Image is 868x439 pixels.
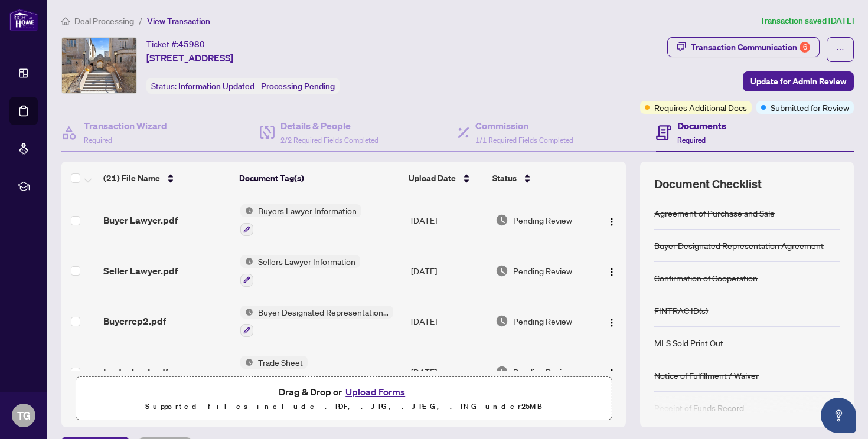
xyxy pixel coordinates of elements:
span: Sellers Lawyer Information [253,255,360,268]
img: logo [9,9,38,31]
th: Upload Date [404,162,488,195]
td: [DATE] [406,346,491,397]
th: Document Tag(s) [234,162,404,195]
div: Confirmation of Cooperation [654,271,758,284]
img: Logo [607,318,616,327]
div: Status: [146,78,340,94]
button: Transaction Communication6 [667,37,820,57]
span: TG [17,407,31,424]
span: Seller Lawyer.pdf [103,264,178,278]
span: Upload Date [409,172,456,185]
td: [DATE] [406,195,491,245]
span: Required [677,136,706,145]
td: [DATE] [406,296,491,347]
button: Logo [602,211,621,230]
span: Document Checklist [654,176,762,192]
span: Trade Sheet [253,356,308,369]
img: Status Icon [240,255,253,268]
img: Document Status [495,264,508,277]
div: Buyer Designated Representation Agreement [654,239,824,252]
img: IMG-X12194453_1.jpg [62,38,136,93]
img: Status Icon [240,356,253,369]
td: [DATE] [406,245,491,296]
h4: Details & People [280,119,378,133]
div: Notice of Fulfillment / Waiver [654,369,759,382]
button: Open asap [821,398,856,433]
span: Buyers Lawyer Information [253,204,361,217]
button: Status IconSellers Lawyer Information [240,255,360,287]
div: Ticket #: [146,37,205,51]
th: Status [488,162,593,195]
span: 45980 [178,39,205,50]
span: Requires Additional Docs [654,101,747,114]
span: 1/1 Required Fields Completed [475,136,573,145]
button: Logo [602,362,621,381]
img: Document Status [495,314,508,327]
div: Transaction Communication [691,38,810,57]
p: Supported files include .PDF, .JPG, .JPEG, .PNG under 25 MB [83,399,604,414]
h4: Transaction Wizard [84,119,167,133]
div: 6 [800,42,810,53]
span: Required [84,136,112,145]
img: Logo [607,267,616,277]
button: Logo [602,261,621,280]
span: (21) File Name [103,172,160,185]
span: home [61,17,70,25]
span: Update for Admin Review [750,72,846,91]
button: Status IconBuyers Lawyer Information [240,204,361,236]
span: Buyer Lawyer.pdf [103,213,178,227]
li: / [139,14,142,28]
span: Status [492,172,517,185]
span: Submitted for Review [771,101,849,114]
span: Pending Review [513,264,572,277]
div: MLS Sold Print Out [654,336,723,349]
h4: Documents [677,119,726,133]
span: Pending Review [513,314,572,327]
button: Upload Forms [342,384,409,399]
img: Status Icon [240,204,253,217]
img: Logo [607,217,616,227]
span: Buyer Designated Representation Agreement [253,306,393,319]
span: Buyerrep2.pdf [103,314,166,328]
span: View Transaction [147,16,210,27]
img: Status Icon [240,306,253,319]
div: FINTRAC ID(s) [654,304,708,317]
span: ellipsis [836,45,844,54]
button: Logo [602,312,621,330]
th: (21) File Name [99,162,234,195]
div: Agreement of Purchase and Sale [654,207,775,219]
article: Transaction saved [DATE] [760,14,854,28]
button: Update for Admin Review [743,71,854,91]
span: [STREET_ADDRESS] [146,51,233,65]
span: Pending Review [513,365,572,378]
button: Status IconBuyer Designated Representation Agreement [240,306,393,338]
img: Document Status [495,214,508,227]
span: 2/2 Required Fields Completed [280,136,378,145]
button: Status IconTrade Sheet [240,356,308,388]
span: tradesheet.pdf [103,365,168,379]
img: Logo [607,368,616,378]
span: Drag & Drop or [279,384,409,399]
span: Deal Processing [74,16,134,27]
span: Pending Review [513,214,572,227]
span: Drag & Drop orUpload FormsSupported files include .PDF, .JPG, .JPEG, .PNG under25MB [76,377,611,421]
span: Information Updated - Processing Pending [178,81,335,91]
h4: Commission [475,119,573,133]
img: Document Status [495,365,508,378]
